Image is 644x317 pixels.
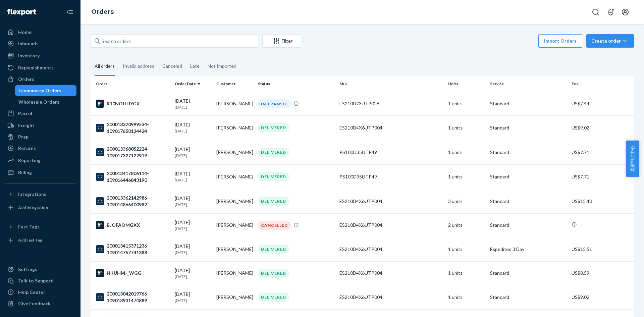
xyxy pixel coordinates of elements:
div: DELIVERED [258,123,289,132]
div: Filter [263,38,301,44]
p: Standard [490,294,566,301]
button: Close Navigation [63,5,76,19]
div: R10NOHHYGX [96,100,169,108]
a: Ecommerce Orders [15,85,77,96]
td: [PERSON_NAME] [214,213,255,237]
button: Filter [262,34,301,48]
p: Standard [490,222,566,228]
td: [PERSON_NAME] [214,115,255,140]
a: Parcel [4,108,76,119]
td: 1 units [445,237,487,261]
div: Prep [18,134,29,140]
th: Units [445,76,487,92]
td: [PERSON_NAME] [214,237,255,261]
div: [DATE] [175,170,211,183]
div: Wholesale Orders [18,99,59,105]
p: Standard [490,198,566,205]
a: Help Center [4,287,76,298]
div: Add Integration [18,205,48,210]
td: 1 units [445,92,487,115]
td: US$7.71 [569,140,634,164]
th: SKU [337,76,445,92]
button: Open Search Box [589,5,602,19]
div: Late [190,57,200,75]
div: CANCELLED [258,221,291,230]
div: ES210D4X6UTP004 [339,246,443,253]
div: ES210D4X6UTP004 [339,198,443,205]
div: Freight [18,122,35,129]
button: Open notifications [604,5,617,19]
td: 1 units [445,261,487,285]
p: [DATE] [175,226,211,231]
p: Standard [490,149,566,156]
div: Integrations [18,191,46,198]
div: Fast Tags [18,223,40,230]
div: DELIVERED [258,197,289,206]
div: DELIVERED [258,269,289,278]
a: Prep [4,131,76,142]
a: Returns [4,143,76,154]
a: Settings [4,264,76,275]
button: Fast Tags [4,221,76,232]
a: Inventory [4,50,76,61]
th: Status [255,76,337,92]
td: US$15.51 [569,237,634,261]
div: Help Center [18,289,45,296]
button: Give Feedback [4,298,76,309]
td: US$9.02 [569,115,634,140]
th: Order Date [172,76,214,92]
button: Import Orders [538,34,582,48]
p: [DATE] [175,298,211,303]
p: [DATE] [175,177,211,183]
a: Billing [4,167,76,178]
th: Service [487,76,569,92]
button: Open account menu [619,5,632,19]
a: Add Fast Tag [4,235,76,246]
p: [DATE] [175,274,211,279]
p: [DATE] [175,250,211,255]
a: Inbounds [4,38,76,49]
div: Add Fast Tag [18,237,42,243]
div: [DATE] [175,219,211,231]
div: Settings [18,266,37,273]
div: [DATE] [175,243,211,255]
td: [PERSON_NAME] [214,140,255,164]
div: ES210D4X6UTP004 [339,270,443,276]
input: Search orders [91,34,258,48]
a: Wholesale Orders [15,97,77,107]
td: [PERSON_NAME] [214,261,255,285]
div: 200013042019766-109013931474889 [96,290,169,304]
div: DELIVERED [258,172,289,181]
div: Not Imported [208,57,236,75]
div: Canceled [162,57,182,75]
td: US$15.40 [569,189,634,213]
div: Invalid address [123,57,154,75]
a: Replenishments [4,62,76,73]
p: Standard [490,100,566,107]
div: Home [18,29,32,36]
td: US$7.44 [569,92,634,115]
div: Inventory [18,52,40,59]
a: Orders [91,8,114,15]
ol: breadcrumbs [86,2,119,22]
div: ES210D4X6UTP004 [339,222,443,228]
p: Standard [490,173,566,180]
td: 2 units [445,213,487,237]
a: Talk to Support [4,275,76,286]
button: Integrations [4,189,76,200]
div: Customer [216,81,253,87]
div: ES210D23UTP026 [339,100,443,107]
div: 200013368052224-109017327122919 [96,146,169,159]
div: PS100D35UTP49 [339,149,443,156]
div: DELIVERED [258,245,289,254]
td: [PERSON_NAME] [214,92,255,115]
p: Standard [490,270,566,276]
a: Reporting [4,155,76,166]
button: Create order [586,34,634,48]
div: Orders [18,76,34,83]
div: Inbounds [18,40,39,47]
div: 200013415371236-109014757741388 [96,243,169,256]
th: Order [91,76,172,92]
div: [DATE] [175,291,211,303]
p: [DATE] [175,104,211,110]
